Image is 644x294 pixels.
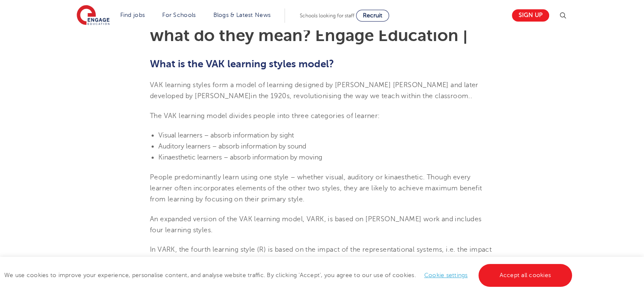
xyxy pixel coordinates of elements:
[356,10,389,22] a: Recruit
[162,12,196,18] a: For Schools
[478,264,572,287] a: Accept all cookies
[158,143,306,150] span: Auditory learners – absorb information by sound
[300,13,354,19] span: Schools looking for staff
[77,5,110,26] img: Engage Education
[424,272,468,278] a: Cookie settings
[158,154,322,161] span: Kinaesthetic learners – absorb information by moving
[363,12,382,19] span: Recruit
[150,58,334,70] b: What is the VAK learning styles model?
[213,12,271,18] a: Blogs & Latest News
[150,173,482,203] span: People predominantly learn using one style – whether visual, auditory or kinaesthetic. Though eve...
[120,12,145,18] a: Find jobs
[150,10,494,44] h1: VAK learning styles: what are they and what do they mean? Engage Education |
[150,112,380,120] span: The VAK learning model divides people into three categories of learner:
[150,215,481,234] span: An expanded version of the VAK learning model, VARK, is based on [PERSON_NAME] work and includes ...
[150,81,478,100] span: VAK learning styles form a model of learning designed by [PERSON_NAME] [PERSON_NAME] and later de...
[4,272,574,278] span: We use cookies to improve your experience, personalise content, and analyse website traffic. By c...
[251,92,470,100] span: in the 1920s, revolutionising the way we teach within the classroom.
[150,246,492,264] span: In VARK, the fourth learning style (R) is based on the impact of the representational systems, i....
[158,132,294,139] span: Visual learners – absorb information by sight
[512,9,549,22] a: Sign up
